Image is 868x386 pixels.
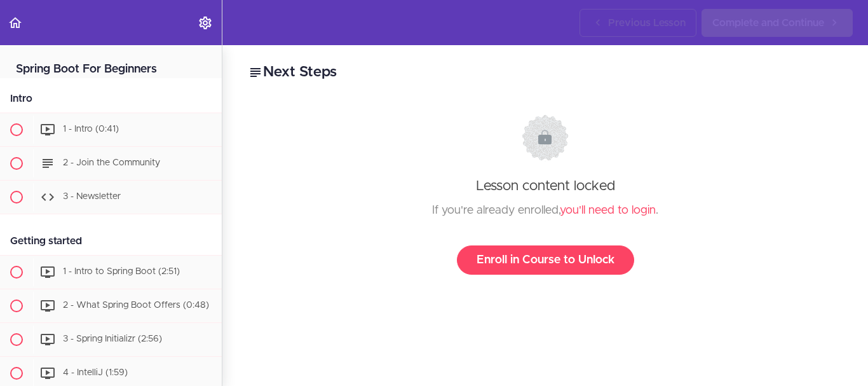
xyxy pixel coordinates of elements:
[580,9,696,37] a: Previous Lesson
[63,368,128,377] span: 4 - IntelliJ (1:59)
[260,114,831,275] div: Lesson content locked
[63,192,121,201] span: 3 - Newsletter
[702,9,853,37] a: Complete and Continue
[63,125,119,134] span: 1 - Intro (0:41)
[260,201,831,220] div: If you're already enrolled, .
[248,62,843,83] h2: Next Steps
[560,205,656,216] a: you'll need to login
[63,334,162,343] span: 3 - Spring Initializr (2:56)
[457,245,634,275] a: Enroll in Course to Unlock
[608,15,686,31] span: Previous Lesson
[63,158,160,167] span: 2 - Join the Community
[63,301,209,310] span: 2 - What Spring Boot Offers (0:48)
[198,15,213,31] svg: Settings Menu
[63,267,180,276] span: 1 - Intro to Spring Boot (2:51)
[8,15,23,31] svg: Back to course curriculum
[712,15,824,31] span: Complete and Continue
